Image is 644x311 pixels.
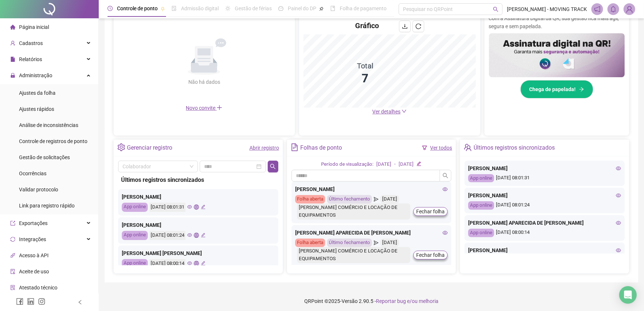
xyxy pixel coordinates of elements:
[170,78,238,86] div: Não há dados
[10,41,15,46] span: user-add
[194,205,199,209] span: global
[201,233,206,237] span: edit
[610,6,617,12] span: bell
[291,143,298,151] span: file-text
[187,261,192,266] span: eye
[187,233,192,237] span: eye
[330,6,335,11] span: book
[194,233,199,237] span: global
[150,203,185,212] div: [DATE] 08:01:31
[374,239,379,247] span: send
[108,6,113,11] span: clock-circle
[187,205,192,209] span: eye
[122,259,148,268] div: App online
[468,191,621,199] div: [PERSON_NAME]
[616,220,621,225] span: eye
[121,175,275,184] div: Últimos registros sincronizados
[181,5,219,11] span: Admissão digital
[619,286,637,304] div: Open Intercom Messenger
[10,237,15,242] span: sync
[616,248,621,253] span: eye
[422,145,427,150] span: filter
[616,193,621,198] span: eye
[38,298,45,305] span: instagram
[235,5,272,11] span: Gestão de férias
[342,298,358,304] span: Versão
[372,109,400,115] span: Ver detalhes
[10,25,15,30] span: home
[117,143,125,151] span: setting
[380,239,399,247] div: [DATE]
[474,142,555,154] div: Últimos registros sincronizados
[117,5,158,11] span: Controle de ponto
[624,4,635,15] img: 18027
[468,246,621,254] div: [PERSON_NAME]
[417,161,421,166] span: edit
[321,161,373,168] div: Período de visualização:
[161,7,165,11] span: pushpin
[413,207,448,216] button: Fechar folha
[19,220,48,226] span: Exportações
[297,247,411,263] div: [PERSON_NAME] COMÉRCIO E LOCAÇÃO DE EQUIPAMENTOS
[295,229,448,237] div: [PERSON_NAME] APARECIDA DE [PERSON_NAME]
[530,85,576,93] span: Chega de papelada!
[416,251,445,259] span: Fechar folha
[464,143,471,151] span: team
[442,173,448,179] span: search
[10,57,15,62] span: file
[19,269,49,274] span: Aceite de uso
[19,72,52,78] span: Administração
[122,231,148,240] div: App online
[201,205,206,209] span: edit
[10,221,15,226] span: export
[78,300,83,305] span: left
[327,195,372,203] div: Último fechamento
[520,80,593,98] button: Chega de papelada!
[19,24,49,30] span: Página inicial
[594,6,600,12] span: notification
[468,201,621,210] div: [DATE] 08:01:24
[19,138,87,144] span: Controle de registros de ponto
[19,106,54,112] span: Ajustes rápidos
[201,261,206,266] span: edit
[402,109,407,114] span: down
[122,249,275,257] div: [PERSON_NAME] [PERSON_NAME]
[10,253,15,258] span: api
[16,298,23,305] span: facebook
[10,73,15,78] span: lock
[10,285,15,290] span: solution
[468,201,494,210] div: App online
[216,105,222,110] span: plus
[374,195,379,203] span: send
[295,185,448,193] div: [PERSON_NAME]
[297,203,411,220] div: [PERSON_NAME] COMÉRCIO E LOCAÇÃO DE EQUIPAMENTOS
[122,203,148,212] div: App online
[468,229,494,237] div: App online
[270,164,276,169] span: search
[489,33,625,77] img: banner%2F02c71560-61a6-44d4-94b9-c8ab97240462.png
[19,285,57,291] span: Atestado técnico
[416,207,445,216] span: Fechar folha
[19,56,42,62] span: Relatórios
[355,20,379,31] h4: Gráfico
[19,154,70,160] span: Gestão de solicitações
[150,259,185,268] div: [DATE] 08:00:14
[295,195,325,203] div: Folha aberta
[442,187,448,192] span: eye
[415,23,421,29] span: reload
[186,105,222,111] span: Novo convite
[507,5,587,13] span: [PERSON_NAME] - MOVING TRACK
[172,6,177,11] span: file-done
[372,109,407,115] a: Ver detalhes down
[288,5,316,11] span: Painel do DP
[10,269,15,274] span: audit
[27,298,34,305] span: linkedin
[376,298,438,304] span: Reportar bug e/ou melhoria
[278,6,283,11] span: dashboard
[413,251,448,259] button: Fechar folha
[468,174,494,183] div: App online
[122,221,275,229] div: [PERSON_NAME]
[225,6,230,11] span: sun
[380,195,399,203] div: [DATE]
[19,203,75,209] span: Link para registro rápido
